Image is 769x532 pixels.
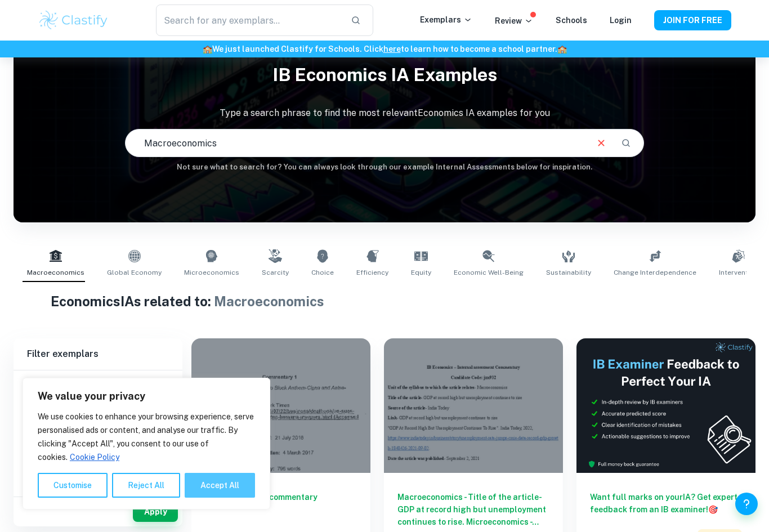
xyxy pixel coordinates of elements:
span: Change Interdependence [614,267,696,278]
button: Apply [133,502,178,522]
button: College [108,370,138,397]
p: Review [495,15,533,27]
span: 🎯 [708,505,718,514]
h6: Want full marks on your IA ? Get expert feedback from an IB examiner! [590,491,742,516]
a: here [383,44,401,53]
h6: We just launched Clastify for Schools. Click to learn how to become a school partner. [2,43,767,55]
a: Cookie Policy [69,452,120,462]
span: Equity [411,267,431,278]
h6: Microeconomics commentary [205,491,357,528]
p: We use cookies to enhance your browsing experience, serve personalised ads or content, and analys... [38,410,255,464]
span: Scarcity [262,267,289,278]
span: Intervention [719,267,758,278]
div: Filter type choice [58,370,138,397]
span: Macroeconomics [214,293,324,309]
h6: Macroeconomics - Title of the article- GDP at record high but unemployment continues to rise. Mic... [397,491,549,528]
span: 🏫 [203,44,212,53]
input: E.g. smoking and tax, tariffs, global economy... [126,127,587,159]
button: Accept All [185,473,255,498]
img: Clastify logo [38,9,109,32]
span: Macroeconomics [27,267,84,278]
p: We value your privacy [38,390,255,403]
button: JOIN FOR FREE [654,10,731,30]
button: IB [58,370,85,397]
p: Exemplars [420,14,472,26]
button: Reject All [112,473,180,498]
span: Global Economy [107,267,162,278]
span: 🏫 [557,44,567,53]
div: We value your privacy [23,378,270,509]
span: Economic Well-Being [454,267,524,278]
button: Help and Feedback [735,493,758,515]
input: Search for any exemplars... [156,5,342,36]
button: Search [616,133,636,153]
span: Sustainability [546,267,591,278]
p: Type a search phrase to find the most relevant Economics IA examples for you [14,106,755,120]
span: Efficiency [356,267,388,278]
span: Microeconomics [184,267,239,278]
img: Thumbnail [576,338,755,473]
button: Clear [591,132,612,154]
span: Choice [311,267,334,278]
h1: Economics IAs related to: [51,291,718,311]
a: Login [610,16,632,25]
h6: Not sure what to search for? You can always look through our example Internal Assessments below f... [14,162,755,173]
h1: IB Economics IA examples [14,57,755,93]
button: Customise [38,473,108,498]
h6: Filter exemplars [14,338,182,370]
a: Schools [556,16,587,25]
